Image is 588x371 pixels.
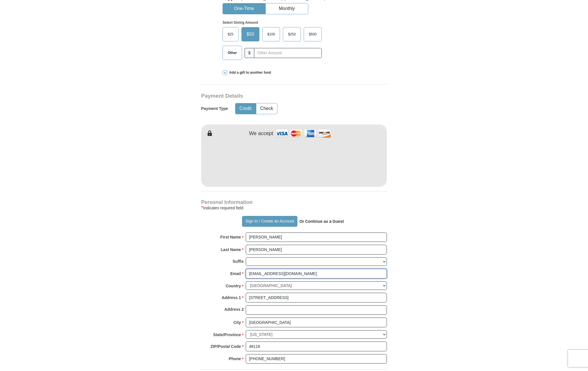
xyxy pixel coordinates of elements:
h3: Payment Details [201,93,347,99]
span: Other [225,49,240,57]
span: $500 [306,30,319,39]
h5: Payment Type [201,106,228,111]
strong: ZIP/Postal Code [211,342,241,350]
span: Add a gift to another fund [227,70,271,75]
strong: Or Continue as a Guest [299,219,344,224]
strong: Country [226,282,241,290]
strong: Suffix [233,257,244,265]
input: Other Amount [254,48,322,58]
span: $50 [244,30,257,39]
strong: Address 2 [224,305,244,313]
button: One-Time [223,3,265,14]
strong: Select Giving Amount [223,21,258,25]
button: Check [256,103,277,114]
strong: Last Name [221,246,241,254]
h4: Personal Information [201,200,387,204]
button: Sign In / Create an Account [242,216,297,227]
span: $100 [265,30,278,39]
img: credit cards accepted [275,127,332,140]
strong: Phone [229,355,241,363]
strong: State/Province [213,331,241,339]
strong: City [233,318,241,326]
span: $ [245,48,254,58]
button: Monthly [266,3,308,14]
div: Indicates required field [201,204,387,211]
button: Credit [235,103,256,114]
span: $250 [285,30,299,39]
strong: Address 1 [222,294,241,302]
strong: Email [230,270,241,278]
span: $25 [225,30,236,39]
h4: We accept [249,131,273,137]
strong: First Name [220,233,241,241]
